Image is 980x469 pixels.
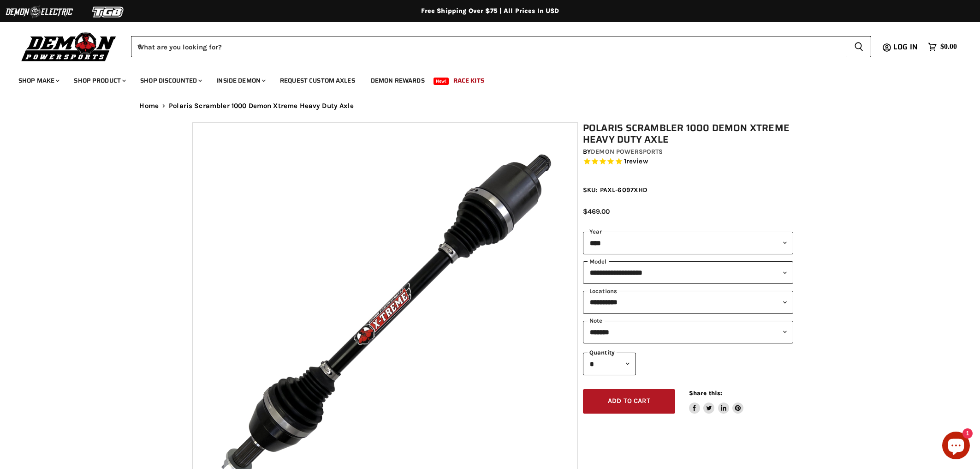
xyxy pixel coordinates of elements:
nav: Breadcrumbs [121,102,859,110]
select: keys [583,291,793,313]
span: Log in [893,41,918,53]
div: Free Shipping Over $75 | All Prices In USD [121,7,859,15]
a: $0.00 [923,40,962,54]
span: review [626,157,648,166]
span: Share this: [689,390,722,397]
span: Rated 5.0 out of 5 stars 1 reviews [583,157,793,167]
span: 1 reviews [624,157,648,166]
span: Polaris Scrambler 1000 Demon Xtreme Heavy Duty Axle [169,102,354,110]
aside: Share this: [689,389,744,414]
select: year [583,232,793,254]
button: Add to cart [583,389,675,414]
a: Request Custom Axles [273,71,362,90]
ul: Main menu [12,67,955,90]
a: Shop Discounted [133,71,208,90]
a: Log in [889,43,923,51]
img: TGB Logo 2 [74,3,143,21]
span: Add to cart [608,397,650,405]
span: $0.00 [940,42,957,51]
img: Demon Powersports [18,30,119,63]
img: Demon Electric Logo 2 [5,3,74,21]
div: by [583,147,793,157]
select: Quantity [583,353,636,375]
select: modal-name [583,261,793,284]
inbox-online-store-chat: Shopify online store chat [939,432,973,462]
a: Demon Rewards [364,71,432,90]
a: Shop Make [12,71,65,90]
input: When autocomplete results are available use up and down arrows to review and enter to select [131,36,847,57]
a: Demon Powersports [591,148,663,156]
form: Product [131,36,871,57]
span: $469.00 [583,207,610,216]
select: keys [583,321,793,343]
a: Race Kits [446,71,491,90]
a: Shop Product [67,71,131,90]
a: Inside Demon [209,71,271,90]
a: Home [140,102,159,110]
button: Search [847,36,871,57]
h1: Polaris Scrambler 1000 Demon Xtreme Heavy Duty Axle [583,122,793,145]
div: SKU: PAXL-6097XHD [583,185,793,195]
span: New! [434,78,449,85]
